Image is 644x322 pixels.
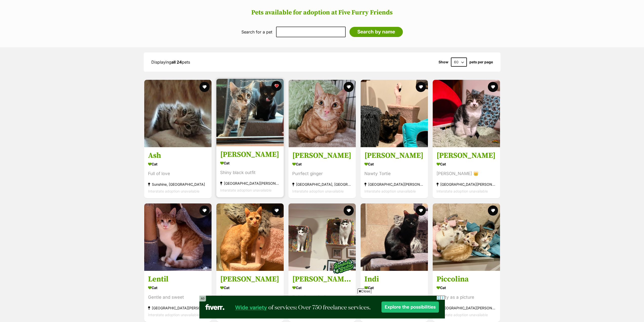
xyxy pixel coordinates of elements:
[361,203,428,271] img: Indi
[416,82,426,92] button: favourite
[433,271,500,322] a: Piccolina Cat Pretty as a picture [GEOGRAPHIC_DATA][PERSON_NAME][GEOGRAPHIC_DATA] Interstate adop...
[364,171,424,177] div: Nawty Tortie
[292,274,352,284] h3: [PERSON_NAME] & [PERSON_NAME]
[439,60,448,64] span: Show
[220,188,272,193] span: Interstate adoption unavailable
[437,284,496,291] div: Cat
[148,151,208,161] h3: Ash
[288,80,356,147] img: Lance
[437,161,496,168] div: Cat
[288,147,356,199] a: [PERSON_NAME] Cat Purrfect ginger [GEOGRAPHIC_DATA], [GEOGRAPHIC_DATA] Interstate adoption unavai...
[216,203,284,271] img: Charlene
[437,305,496,311] div: [GEOGRAPHIC_DATA][PERSON_NAME][GEOGRAPHIC_DATA]
[361,147,428,199] a: [PERSON_NAME] Cat Nawty Tortie [GEOGRAPHIC_DATA][PERSON_NAME][GEOGRAPHIC_DATA] Interstate adoptio...
[199,82,210,92] button: favourite
[272,205,282,216] button: favourite
[330,254,356,279] img: bonded besties
[220,160,280,167] div: Cat
[220,284,280,291] div: Cat
[220,180,280,187] div: [GEOGRAPHIC_DATA][PERSON_NAME][GEOGRAPHIC_DATA]
[364,181,424,188] div: [GEOGRAPHIC_DATA][PERSON_NAME][GEOGRAPHIC_DATA]
[144,271,212,322] a: Lentil Cat Gentle and sweet [GEOGRAPHIC_DATA][PERSON_NAME][GEOGRAPHIC_DATA] Interstate adoption u...
[469,60,493,64] label: pets per page
[437,274,496,284] h3: Piccolina
[292,151,352,161] h3: [PERSON_NAME]
[220,274,280,284] h3: [PERSON_NAME]
[151,60,190,65] span: Displaying pets
[437,189,488,194] span: Interstate adoption unavailable
[144,203,212,271] img: Lentil
[488,82,498,92] button: favourite
[148,189,199,194] span: Interstate adoption unavailable
[364,189,416,194] span: Interstate adoption unavailable
[344,82,354,92] button: favourite
[292,161,352,168] div: Cat
[349,27,403,37] input: Search by name
[364,274,424,284] h3: Indi
[433,147,500,199] a: [PERSON_NAME] Cat [PERSON_NAME] 👑 [GEOGRAPHIC_DATA][PERSON_NAME][GEOGRAPHIC_DATA] Interstate adop...
[220,169,280,176] div: Shiny black outfit
[241,30,272,34] label: Search for a pet
[344,205,354,216] button: favourite
[416,205,426,216] button: favourite
[148,284,208,291] div: Cat
[437,181,496,188] div: [GEOGRAPHIC_DATA][PERSON_NAME][GEOGRAPHIC_DATA]
[148,181,208,188] div: Sunshine, [GEOGRAPHIC_DATA]
[148,313,199,317] span: Interstate adoption unavailable
[488,205,498,216] button: favourite
[148,171,208,177] div: Full of love
[364,284,424,291] div: Cat
[358,289,371,294] span: Close
[437,151,496,161] h3: [PERSON_NAME]
[5,9,639,16] h2: Pets available for adoption at Five Furry Friends
[437,171,496,177] div: [PERSON_NAME] 👑
[433,203,500,271] img: Piccolina
[216,79,284,146] img: Penny
[148,305,208,311] div: [GEOGRAPHIC_DATA][PERSON_NAME][GEOGRAPHIC_DATA]
[292,284,352,291] div: Cat
[364,151,424,161] h3: [PERSON_NAME]
[171,60,182,65] strong: all 24
[148,161,208,168] div: Cat
[288,203,356,271] img: Rebecca & Elliston
[144,147,212,199] a: Ash Cat Full of love Sunshine, [GEOGRAPHIC_DATA] Interstate adoption unavailable favourite
[220,150,280,160] h3: [PERSON_NAME]
[272,81,282,91] button: favourite
[216,146,284,198] a: [PERSON_NAME] Cat Shiny black outfit [GEOGRAPHIC_DATA][PERSON_NAME][GEOGRAPHIC_DATA] Interstate a...
[292,181,352,188] div: [GEOGRAPHIC_DATA], [GEOGRAPHIC_DATA]
[144,80,212,147] img: Ash
[437,294,496,301] div: Pretty as a picture
[199,296,206,301] span: AD
[361,80,428,147] img: Bickford
[292,189,344,194] span: Interstate adoption unavailable
[437,313,488,317] span: Interstate adoption unavailable
[199,205,210,216] button: favourite
[148,294,208,301] div: Gentle and sweet
[292,171,352,177] div: Purrfect ginger
[364,161,424,168] div: Cat
[148,274,208,284] h3: Lentil
[433,80,500,147] img: Kingsley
